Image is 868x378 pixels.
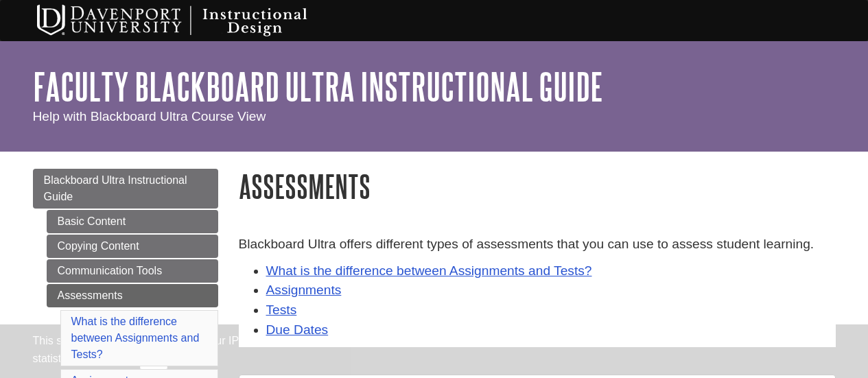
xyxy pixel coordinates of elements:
a: Assessments [47,284,218,307]
a: Assignments [266,283,342,297]
h1: Assessments [239,169,836,204]
a: Blackboard Ultra Instructional Guide [33,169,218,209]
span: Blackboard Ultra Instructional Guide [44,174,187,202]
a: Communication Tools [47,259,218,283]
img: Davenport University Instructional Design [26,3,355,38]
a: Copying Content [47,235,218,258]
p: Blackboard Ultra offers different types of assessments that you can use to assess student learning. [239,235,836,255]
a: What is the difference between Assignments and Tests? [266,263,592,278]
a: Due Dates [266,322,329,337]
a: Basic Content [47,210,218,233]
span: Help with Blackboard Ultra Course View [33,109,266,123]
a: Tests [266,303,297,317]
a: Faculty Blackboard Ultra Instructional Guide [33,65,603,108]
a: What is the difference between Assignments and Tests? [71,316,200,360]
